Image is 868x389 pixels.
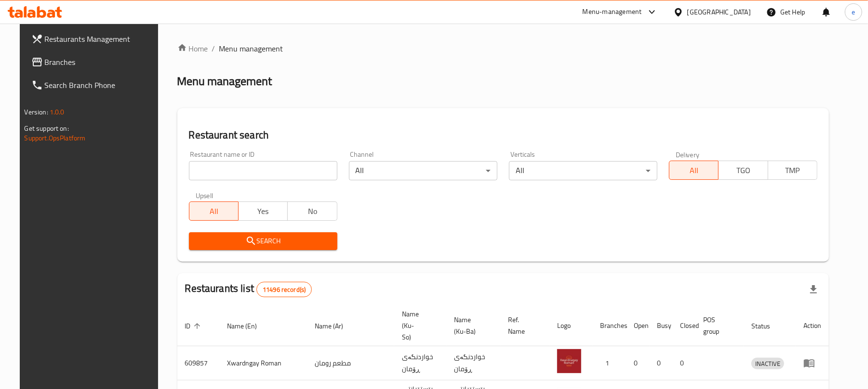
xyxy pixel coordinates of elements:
[45,33,157,45] span: Restaurants Management
[349,161,497,180] div: All
[25,106,48,118] span: Version:
[24,74,165,97] a: Search Branch Phone
[189,201,239,221] button: All
[802,278,825,301] div: Export file
[593,305,627,346] th: Branches
[549,305,593,346] th: Logo
[557,349,581,373] img: Xwardngay Roman
[196,192,214,199] label: Upsell
[24,50,165,74] a: Branches
[803,357,821,369] div: Menu
[307,346,394,380] td: مطعم رومان
[256,282,312,297] div: Total records count
[193,204,235,218] span: All
[687,7,751,17] div: [GEOGRAPHIC_DATA]
[177,43,829,54] nav: breadcrumb
[220,346,307,380] td: Xwardngay Roman
[447,346,501,380] td: خواردنگەی ڕۆمان
[509,161,657,180] div: All
[315,320,356,332] span: Name (Ar)
[227,320,270,332] span: Name (En)
[177,43,208,54] a: Home
[751,358,784,369] div: INACTIVE
[257,285,311,294] span: 11496 record(s)
[669,161,719,180] button: All
[650,346,673,380] td: 0
[796,305,829,346] th: Action
[673,305,696,346] th: Closed
[45,79,157,91] span: Search Branch Phone
[45,56,157,68] span: Branches
[627,346,650,380] td: 0
[292,204,333,218] span: No
[242,204,284,218] span: Yes
[177,346,220,380] td: 609857
[185,281,312,297] h2: Restaurants list
[583,6,642,18] div: Menu-management
[768,161,817,180] button: TMP
[751,358,784,369] span: INACTIVE
[402,308,435,343] span: Name (Ku-So)
[394,346,447,380] td: خواردنگەی ڕۆمان
[772,163,814,177] span: TMP
[593,346,627,380] td: 1
[50,106,65,118] span: 1.0.0
[189,161,337,180] input: Search for restaurant name or ID..
[238,201,288,221] button: Yes
[197,235,330,247] span: Search
[287,201,337,221] button: No
[25,132,86,144] a: Support.OpsPlatform
[189,128,817,142] h2: Restaurant search
[24,27,165,50] a: Restaurants Management
[852,7,855,17] span: e
[673,346,696,380] td: 0
[177,74,272,89] h2: Menu management
[718,161,768,180] button: TGO
[185,320,203,332] span: ID
[673,163,715,177] span: All
[627,305,650,346] th: Open
[508,314,538,337] span: Ref. Name
[25,122,69,135] span: Get support on:
[676,151,700,158] label: Delivery
[189,232,337,250] button: Search
[212,43,215,54] li: /
[650,305,673,346] th: Busy
[722,163,764,177] span: TGO
[704,314,732,337] span: POS group
[454,314,489,337] span: Name (Ku-Ba)
[751,320,783,332] span: Status
[219,43,283,54] span: Menu management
